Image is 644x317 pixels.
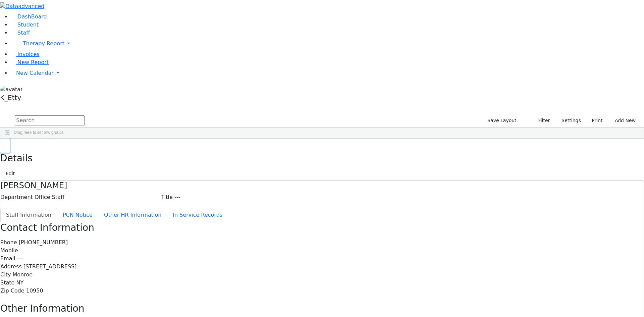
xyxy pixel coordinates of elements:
[3,168,18,179] button: Edit
[11,51,40,57] a: Invoices
[11,30,30,36] a: Staff
[0,271,11,279] label: City
[553,115,584,126] button: Settings
[0,279,14,287] label: State
[11,21,39,28] a: Student
[17,59,49,65] span: New Report
[17,51,40,57] span: Invoices
[17,255,22,262] span: ---
[11,66,644,80] a: New Calendar
[584,115,606,126] button: Print
[14,130,64,135] span: Drag here to set row groups
[11,59,49,65] a: New Report
[17,30,30,36] span: Staff
[11,13,47,20] a: DashBoard
[0,239,17,247] label: Phone
[11,37,644,50] a: Therapy Report
[0,222,644,233] h3: Contact Information
[26,287,43,294] span: 10950
[16,70,54,76] span: New Calendar
[0,303,644,314] h3: Other Information
[19,239,68,246] span: [PHONE_NUMBER]
[23,40,64,47] span: Therapy Report
[35,194,64,200] span: Office Staff
[17,21,39,28] span: Student
[484,115,519,126] button: Save Layout
[167,208,228,222] button: In Service Records
[530,115,553,126] button: Filter
[15,115,85,125] input: Search
[0,208,57,222] button: Staff Information
[23,263,77,270] span: [STREET_ADDRESS]
[0,263,22,271] label: Address
[16,279,23,286] span: NY
[0,287,24,295] label: Zip Code
[608,115,639,126] button: Add New
[98,208,167,222] button: Other HR Information
[0,181,644,191] h4: [PERSON_NAME]
[17,13,47,20] span: DashBoard
[12,271,33,278] span: Monroe
[174,194,180,200] span: ---
[57,208,98,222] button: PCN Notice
[161,193,173,201] label: Title
[0,247,18,255] label: Mobile
[0,193,33,201] label: Department
[0,255,15,263] label: Email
